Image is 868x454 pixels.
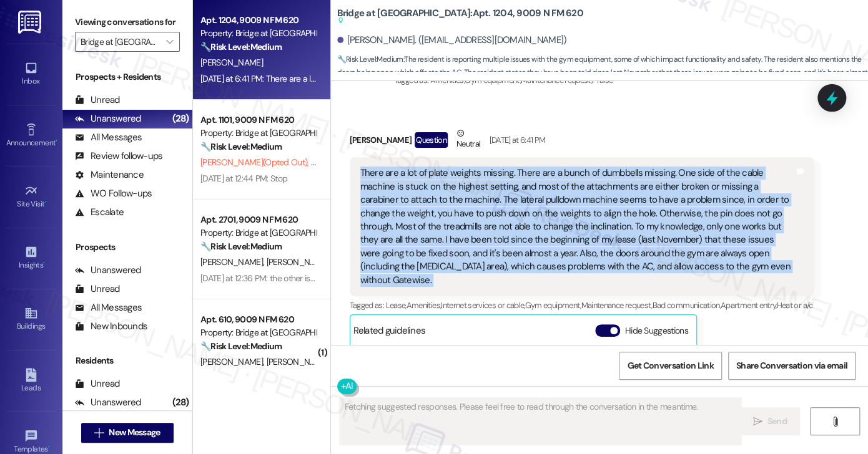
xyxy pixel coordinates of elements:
button: New Message [81,423,174,443]
span: Bad communication , [652,300,720,311]
div: There are a lot of plate weights missing. There are a bunch of dumbbells missing. One side of the... [360,167,794,287]
span: Lease , [385,300,406,311]
span: [PERSON_NAME] (Opted Out) [200,157,311,168]
strong: 🔧 Risk Level: Medium [200,340,282,352]
div: Prospects [62,241,192,254]
div: Property: Bridge at [GEOGRAPHIC_DATA] [200,326,316,339]
span: • [56,137,57,145]
div: Related guidelines [353,324,426,342]
span: [PERSON_NAME] [200,356,267,367]
i:  [752,417,762,427]
strong: 🔧 Risk Level: Medium [200,141,282,152]
span: [PERSON_NAME] [200,57,263,68]
span: Internet services or cable , [441,300,525,311]
div: [PERSON_NAME]. ([EMAIL_ADDRESS][DOMAIN_NAME]) [337,34,567,47]
span: Maintenance request , [581,300,652,311]
button: Share Conversation via email [728,352,856,380]
span: Get Conversation Link [627,359,713,372]
div: [PERSON_NAME] [350,127,814,157]
div: Apt. 2701, 9009 N FM 620 [200,213,316,226]
span: Amenities , [407,300,441,311]
span: Praise [592,75,613,85]
div: Unread [75,94,120,107]
strong: 🔧 Risk Level: Medium [200,241,282,252]
span: [PERSON_NAME] [266,356,328,367]
span: Gym equipment , [525,300,581,311]
a: Insights • [6,241,56,275]
span: Apartment entry , [721,300,777,311]
a: Buildings [6,302,56,336]
span: Amenities , [430,75,465,85]
img: ResiDesk Logo [18,11,44,34]
i:  [830,417,839,427]
strong: 🔧 Risk Level: Medium [337,54,403,64]
span: Gym equipment , [465,75,521,85]
div: Neutral [454,127,483,153]
i:  [166,37,173,47]
div: (28) [169,109,192,128]
span: Maintenance request , [521,75,592,85]
textarea: Fetching suggested responses. Please feel free to read through the conversation in the meantime. [340,398,741,445]
div: Property: Bridge at [GEOGRAPHIC_DATA] [200,127,316,140]
span: Share Conversation via email [736,359,847,372]
b: Bridge at [GEOGRAPHIC_DATA]: Apt. 1204, 9009 N FM 620 [337,7,583,27]
div: [DATE] at 6:41 PM [486,133,545,147]
span: • [45,198,47,206]
label: Hide Suggestions [625,324,688,337]
div: Tagged as: [350,296,814,314]
button: Send [739,407,800,435]
div: Unanswered [75,264,141,277]
input: All communities [81,32,160,52]
div: [DATE] at 12:44 PM: Stop [200,173,287,184]
span: • [48,443,50,452]
div: Apt. 1101, 9009 N FM 620 [200,113,316,127]
div: Unread [75,377,120,390]
strong: 🔧 Risk Level: Medium [200,41,282,52]
div: Unanswered [75,396,141,409]
span: Heat or a/c [776,300,812,311]
a: Inbox [6,57,56,91]
span: New Message [109,426,160,439]
div: Property: Bridge at [GEOGRAPHIC_DATA] [200,226,316,239]
div: Apt. 1204, 9009 N FM 620 [200,14,316,27]
div: Escalate [75,206,124,219]
div: Property: Bridge at [GEOGRAPHIC_DATA] [200,27,316,40]
span: • [43,259,45,268]
span: [PERSON_NAME] [200,256,267,268]
div: Unread [75,283,120,296]
div: Review follow-ups [75,150,162,163]
div: (28) [169,393,192,412]
a: Site Visit • [6,180,56,214]
i:  [94,428,104,438]
div: Prospects + Residents [62,70,192,84]
div: New Inbounds [75,320,147,333]
a: Leads [6,364,56,398]
div: Residents [62,354,192,367]
div: WO Follow-ups [75,187,152,200]
div: Maintenance [75,168,144,181]
div: All Messages [75,131,142,144]
button: Get Conversation Link [619,352,721,380]
div: [DATE] at 12:36 PM: the other is that we renew to 6 months more but we never received the confirm... [200,273,786,284]
div: Unanswered [75,112,141,125]
span: Send [767,415,786,428]
div: Apt. 610, 9009 N FM 620 [200,313,316,326]
span: [PERSON_NAME] Caldas [266,256,360,268]
div: Question [415,132,448,148]
label: Viewing conversations for [75,12,180,32]
div: All Messages [75,301,142,314]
